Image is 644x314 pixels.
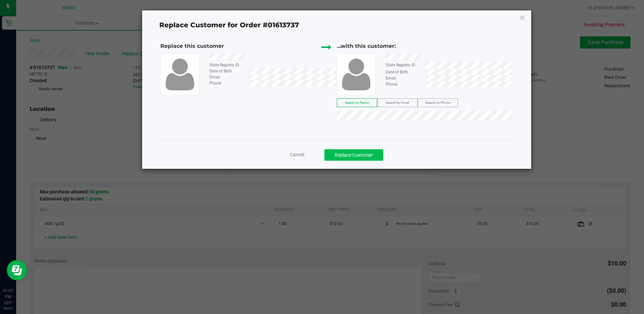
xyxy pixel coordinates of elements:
[381,81,425,87] div: Phone
[386,101,409,104] span: Search by Email
[339,57,374,92] img: user-icon.png
[204,68,249,74] div: Date of Birth
[160,43,224,49] span: Replace this customer
[162,57,198,92] img: user-icon.png
[381,62,425,68] div: State Registry ID
[381,75,425,81] div: Email
[155,20,303,31] span: Replace Customer for Order #01613737
[337,43,396,49] span: ...with this customer:
[7,260,27,280] iframe: Resource center
[381,69,425,75] div: Date of Birth
[345,101,369,104] span: Search by Name
[204,74,249,80] div: Email
[204,80,249,86] div: Phone
[204,62,249,68] div: State Registry ID
[425,101,450,104] span: Search by Phone
[290,152,304,157] span: Cancel
[324,149,383,161] button: Replace Customer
